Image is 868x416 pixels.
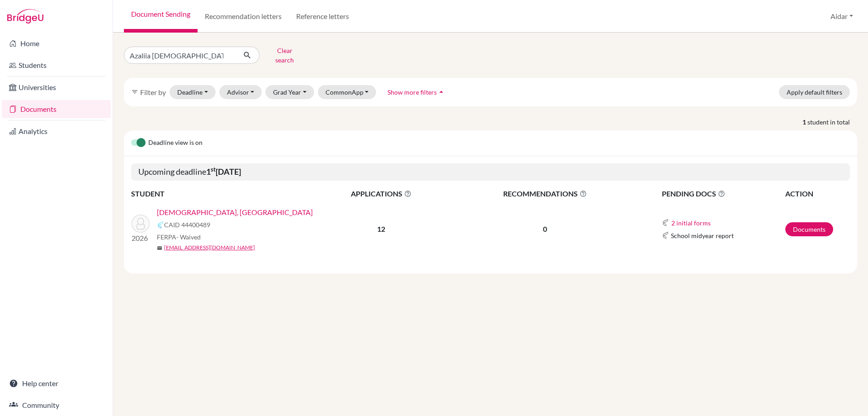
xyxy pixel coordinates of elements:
[206,167,241,177] b: 1 [DATE]
[164,220,210,230] span: CAID 44400489
[170,85,216,99] button: Deadline
[124,47,236,64] input: Find student by name...
[785,222,833,236] a: Documents
[387,88,437,96] span: Show more filters
[132,233,150,244] p: 2026
[2,100,111,118] a: Documents
[157,232,201,242] span: FERPA
[131,188,312,200] th: STUDENT
[802,117,807,127] strong: 1
[157,221,164,229] img: Common App logo
[131,88,138,96] i: filter_list
[312,188,450,199] span: APPLICATIONS
[2,396,111,414] a: Community
[671,231,734,240] span: School midyear report
[785,188,850,200] th: ACTION
[157,245,162,251] span: mail
[164,244,255,252] a: [EMAIL_ADDRESS][DOMAIN_NAME]
[377,225,385,233] b: 12
[157,207,313,218] a: [DEMOGRAPHIC_DATA], [GEOGRAPHIC_DATA]
[671,218,711,228] button: 2 initial forms
[437,87,446,96] i: arrow_drop_up
[7,9,43,24] img: Bridge-U
[265,85,314,99] button: Grad Year
[779,85,850,99] button: Apply default filters
[176,233,201,241] span: - Waived
[662,232,669,239] img: Common App logo
[451,188,640,199] span: RECOMMENDATIONS
[2,122,111,140] a: Analytics
[807,117,857,127] span: student in total
[211,166,216,173] sup: st
[219,85,262,99] button: Advisor
[148,138,203,148] span: Deadline view is on
[318,85,377,99] button: CommonApp
[2,56,111,74] a: Students
[662,188,784,199] span: PENDING DOCS
[131,163,850,181] h5: Upcoming deadline
[662,219,669,226] img: Common App logo
[2,78,111,96] a: Universities
[132,215,150,233] img: Islamova, Azaliia
[2,34,111,53] a: Home
[140,88,166,96] span: Filter by
[826,8,857,25] button: Aidar
[451,224,640,234] p: 0
[380,85,453,99] button: Show more filtersarrow_drop_up
[2,374,111,392] a: Help center
[259,43,310,67] button: Clear search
